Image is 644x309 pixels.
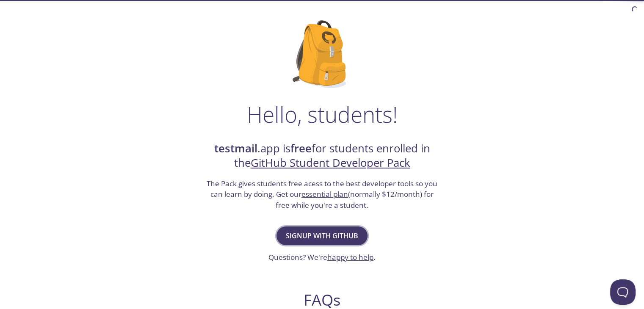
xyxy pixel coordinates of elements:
iframe: Help Scout Beacon - Open [610,279,636,305]
strong: free [290,141,312,156]
strong: testmail [214,141,257,156]
span: Signup with GitHub [286,230,358,242]
img: github-student-backpack.png [293,20,351,88]
h3: Questions? We're . [268,252,376,263]
h1: Hello, students! [247,102,398,127]
h3: The Pack gives students free acess to the best developer tools so you can learn by doing. Get our... [206,178,439,211]
a: happy to help [327,252,373,262]
a: essential plan [301,189,348,199]
a: GitHub Student Developer Pack [251,155,410,170]
button: Signup with GitHub [276,226,368,245]
h2: .app is for students enrolled in the [206,141,439,171]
